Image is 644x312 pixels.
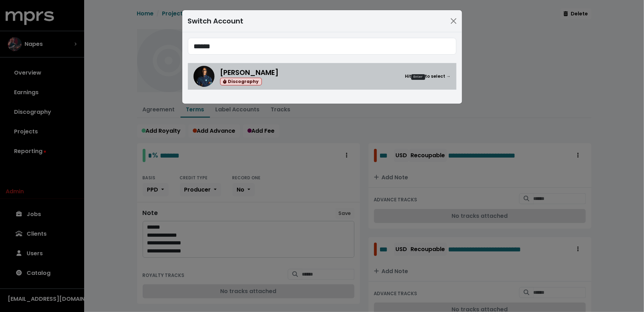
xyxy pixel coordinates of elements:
[220,68,279,77] span: [PERSON_NAME]
[411,74,425,80] kbd: Enter
[188,16,244,26] div: Switch Account
[188,63,456,90] a: Donnie Scantz[PERSON_NAME] DiscographyHitEnterto select →
[188,38,456,55] input: Search accounts
[194,66,215,87] img: Donnie Scantz
[448,15,459,27] button: Close
[220,78,262,86] span: Discography
[405,73,450,80] small: Hit to select →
